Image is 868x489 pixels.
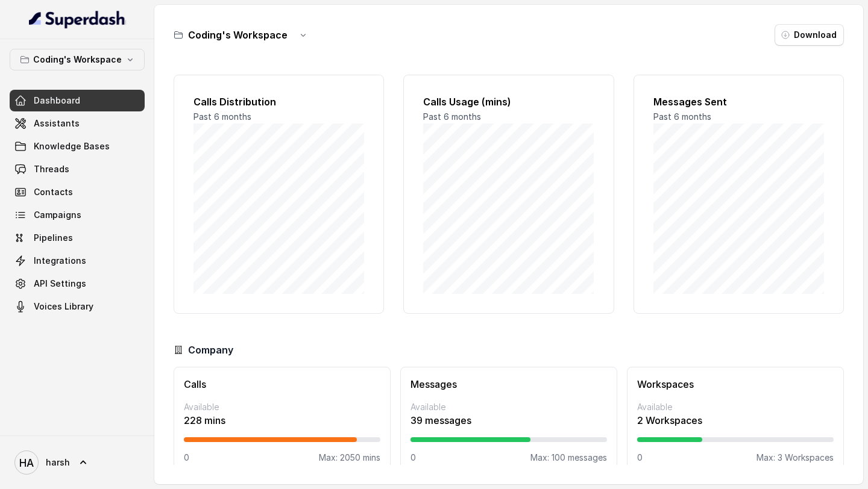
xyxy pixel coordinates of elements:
img: light.svg [29,10,126,29]
a: Dashboard [10,90,145,111]
h2: Messages Sent [653,95,824,109]
p: Available [637,401,834,413]
p: 39 messages [410,413,607,428]
p: Max: 3 Workspaces [756,452,834,464]
p: Available [410,401,607,413]
p: 228 mins [184,413,380,428]
h3: Calls [184,377,380,391]
p: Max: 2050 mins [319,452,380,464]
a: Pipelines [10,227,145,249]
p: Max: 100 messages [530,452,607,464]
span: Past 6 months [193,111,251,122]
a: Contacts [10,181,145,203]
h3: Coding's Workspace [188,28,288,42]
h2: Calls Usage (mins) [423,95,594,109]
a: API Settings [10,273,145,294]
button: Coding's Workspace [10,49,145,70]
a: Campaigns [10,204,145,226]
a: Knowledge Bases [10,135,145,157]
span: Past 6 months [423,111,481,122]
a: Assistants [10,113,145,134]
a: harsh [10,446,145,479]
p: Coding's Workspace [33,52,122,67]
h3: Messages [410,377,607,391]
h2: Calls Distribution [193,95,364,109]
p: 2 Workspaces [637,413,834,428]
h3: Workspaces [637,377,834,391]
button: Download [775,24,844,46]
p: Available [184,401,380,413]
p: 0 [637,452,643,464]
p: 0 [410,452,416,464]
a: Voices Library [10,296,145,317]
a: Threads [10,158,145,180]
span: Past 6 months [653,111,711,122]
p: 0 [184,452,189,464]
a: Integrations [10,250,145,272]
h3: Company [188,343,233,357]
